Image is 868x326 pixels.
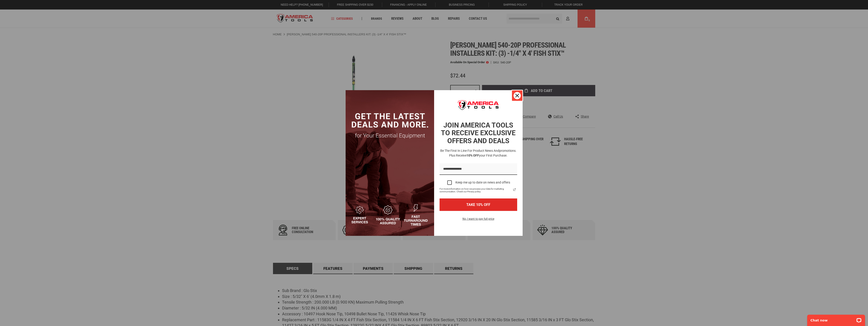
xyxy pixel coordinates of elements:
h3: Be the first in line for product news and [439,148,518,158]
strong: JOIN AMERICA TOOLS TO RECEIVE EXCLUSIVE OFFERS AND DEALS [441,121,516,145]
svg: link icon [512,187,517,192]
button: TAKE 10% OFF [440,198,517,211]
input: Email field [440,163,517,175]
span: For more information on how we process your data for marketing communication. Check our Privacy p... [440,188,512,193]
strong: 10% OFF [467,154,479,157]
a: Read our Privacy Policy [512,187,517,192]
div: Keep me up to date on news and offers [455,181,510,184]
iframe: LiveChat chat widget [804,312,868,326]
svg: close icon [515,94,519,97]
button: No, I want to pay full price [459,216,498,224]
button: Close [512,90,523,101]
